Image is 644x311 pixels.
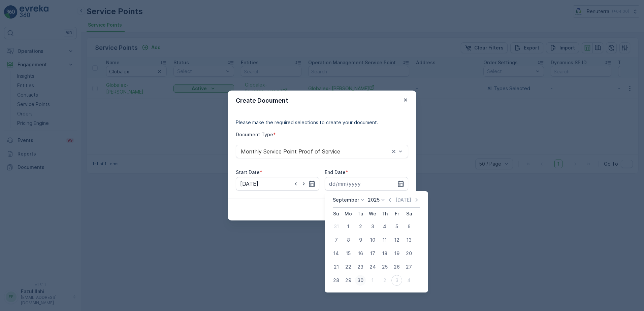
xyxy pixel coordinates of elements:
[404,235,414,245] div: 13
[355,248,366,259] div: 16
[236,132,273,137] label: Document Type
[354,208,366,220] th: Tuesday
[367,275,378,286] div: 1
[236,96,288,105] p: Create Document
[404,275,414,286] div: 4
[391,235,402,245] div: 12
[355,221,366,232] div: 2
[379,235,390,245] div: 11
[391,262,402,272] div: 26
[330,208,342,220] th: Sunday
[403,208,415,220] th: Saturday
[368,197,380,203] p: 2025
[343,262,354,272] div: 22
[343,248,354,259] div: 15
[343,235,354,245] div: 8
[331,221,342,232] div: 31
[355,275,366,286] div: 30
[343,275,354,286] div: 29
[404,248,414,259] div: 20
[379,208,391,220] th: Thursday
[367,221,378,232] div: 3
[379,248,390,259] div: 18
[367,235,378,245] div: 10
[355,262,366,272] div: 23
[367,262,378,272] div: 24
[367,248,378,259] div: 17
[404,221,414,232] div: 6
[355,235,366,245] div: 9
[331,262,342,272] div: 21
[331,248,342,259] div: 14
[379,262,390,272] div: 25
[404,262,414,272] div: 27
[236,119,408,126] p: Please make the required selections to create your document.
[236,177,319,191] input: dd/mm/yyyy
[379,275,390,286] div: 2
[333,197,359,203] p: September
[236,169,260,175] label: Start Date
[325,177,408,191] input: dd/mm/yyyy
[331,275,342,286] div: 28
[379,221,390,232] div: 4
[391,221,402,232] div: 5
[391,208,403,220] th: Friday
[395,197,411,203] p: [DATE]
[366,208,379,220] th: Wednesday
[391,248,402,259] div: 19
[331,235,342,245] div: 7
[391,275,402,286] div: 3
[325,169,346,175] label: End Date
[342,208,354,220] th: Monday
[343,221,354,232] div: 1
